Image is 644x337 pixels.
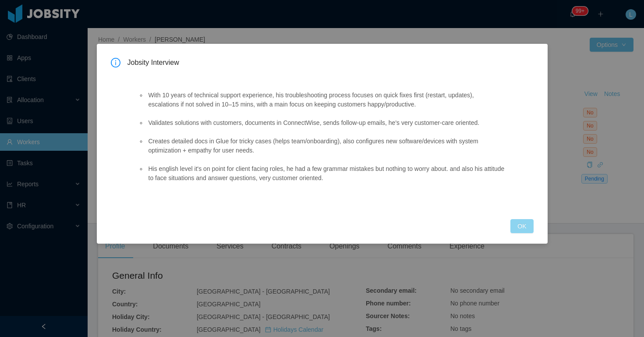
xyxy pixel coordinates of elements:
[147,164,506,183] li: His english level it's on point for client facing roles, he had a few grammar mistakes but nothin...
[127,58,534,67] span: Jobsity Interview
[510,219,533,233] button: OK
[147,91,506,109] li: With 10 years of technical support experience, his troubleshooting process focuses on quick fixes...
[147,118,506,128] li: Validates solutions with customers, documents in ConnectWise, sends follow-up emails, he's very c...
[111,58,120,67] i: icon: info-circle
[147,137,506,155] li: Creates detailed docs in Glue for tricky cases (helps team/onboarding), also configures new softw...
